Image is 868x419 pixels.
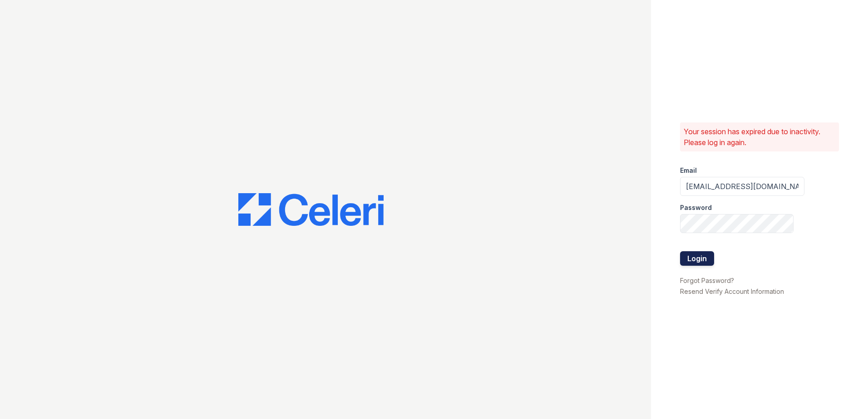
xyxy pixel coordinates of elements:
[680,166,697,175] label: Email
[684,126,835,148] p: Your session has expired due to inactivity. Please log in again.
[680,287,784,295] a: Resend Verify Account Information
[680,251,714,266] button: Login
[680,203,712,212] label: Password
[680,277,734,284] a: Forgot Password?
[238,193,384,226] img: CE_Logo_Blue-a8612792a0a2168367f1c8372b55b34899dd931a85d93a1a3d3e32e68fde9ad4.png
